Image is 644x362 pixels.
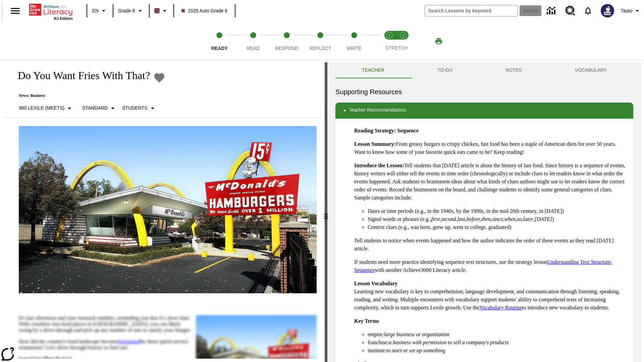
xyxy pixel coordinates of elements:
[386,348,445,353] em: to start or set up something
[82,105,108,112] p: Standard
[354,141,396,147] strong: Lesson Summary:
[368,223,628,231] li: Context clues (e.g., was born, grew up, went to college, graduated)
[380,23,399,60] button: Stretch Read step 1 of 2
[275,46,298,51] span: Respond
[441,216,456,222] em: second
[354,281,397,286] strong: Lesson Vocabulary
[523,216,533,222] em: later
[397,128,419,133] strong: Sequence
[5,1,25,21] button: Open side menu
[354,280,628,312] p: Learning new vocabulary is key to comprehension, language development, and communication through ...
[200,23,239,60] button: Ready step 1 of 5
[335,23,374,60] button: Write step 5 of 5
[394,23,413,60] button: Stretch Respond step 2 of 2
[428,35,449,47] button: Print
[247,46,260,51] span: Read
[481,216,491,222] em: then
[597,2,618,19] button: Select a new avatar
[535,216,552,222] em: [DATE]
[325,62,327,362] div: Press Enter or Spacebar and then press right and left arrow keys to move the slider
[618,5,644,17] button: Profile/Settings
[402,34,404,37] text: 2
[543,2,561,20] a: Data Center
[346,46,362,51] span: Write
[153,72,165,83] button: Add to Favorites - Do You Want Fries With That?
[335,103,633,119] div: Teacher Recommendations
[368,339,628,347] li: franchise:
[354,237,628,253] p: Tell students to notice when events happened and how the author indicates the order of these even...
[388,34,390,37] text: 1
[211,46,228,51] span: Ready
[384,331,449,337] em: large business or organization
[267,23,306,60] button: Respond step 3 of 5
[79,102,119,114] button: Scaffolds, Standard
[354,259,612,273] a: Understanding Text Structure: Sequence
[3,62,325,359] div: reading
[354,128,396,133] strong: Reading Strategy:
[19,126,317,294] img: One of the first McDonald's stores, with the iconic red sign and golden arches.
[119,102,159,114] button: Select Student
[327,62,641,362] div: activity
[548,62,633,78] button: VOCABULARY
[579,2,597,19] a: Notifications
[354,140,628,156] p: From greasy burgers to crispy chicken, fast food has been a staple of American diets for over 50 ...
[11,69,150,82] h1: Do You Want Fries With That?
[11,93,165,98] p: News: Business
[152,5,171,17] button: Class color is dark brown. Change class color
[492,216,503,222] em: since
[354,162,628,202] p: Tell students that [DATE] article is about the history of fast food. Since history is a sequence ...
[118,7,135,14] span: Grade 6
[368,215,628,223] li: Signal words or phrases (e.g., , , , , , , , , , )
[504,216,516,222] em: when
[467,216,480,222] em: before
[601,4,614,17] img: Avatar
[335,62,633,78] div: Instructional Panel Tabs
[92,7,99,14] span: EN
[368,330,628,339] li: empire:
[54,16,73,20] span: NJ Edition
[122,105,147,112] p: Students
[411,62,479,78] button: TO-DO
[389,340,509,345] em: a business with permission to sell a company's products
[517,216,522,222] em: so
[621,7,632,14] span: Tauto
[425,5,518,16] input: search field
[335,86,633,97] h6: Supporting Resources
[16,102,76,114] button: Select Lexile, 960 Lexile (Meets)
[368,347,628,355] li: institute:
[115,5,147,17] button: Grade: Grade 6, Select a grade
[181,7,228,14] span: 2025 Auto Grade 6
[431,216,440,222] em: first
[479,305,522,310] a: Vocabulary Routine
[479,62,548,78] button: NOTES
[301,23,340,60] button: Reflect step 4 of 5
[310,46,331,51] span: Reflect
[349,107,406,115] p: Teacher Recommendations
[335,62,411,78] button: Teacher
[385,45,408,51] span: STRETCH
[233,23,272,60] button: Read step 2 of 5
[89,5,111,17] button: Language: EN, Select a language
[561,2,579,20] a: Resource Center, Will open in new tab
[354,258,628,274] p: If students need more practice identifying sequence text structures, use the strategy lesson with...
[368,207,628,215] li: Dates or time periods (e.g., in the 1940s, by the 1900s, in the mid-20th century, in [DATE])
[354,318,379,324] strong: Key Terms
[19,105,64,112] p: 960 Lexile (Meets)
[354,163,404,168] strong: Introduce the Lesson:
[29,2,73,20] div: Home
[458,216,465,222] em: last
